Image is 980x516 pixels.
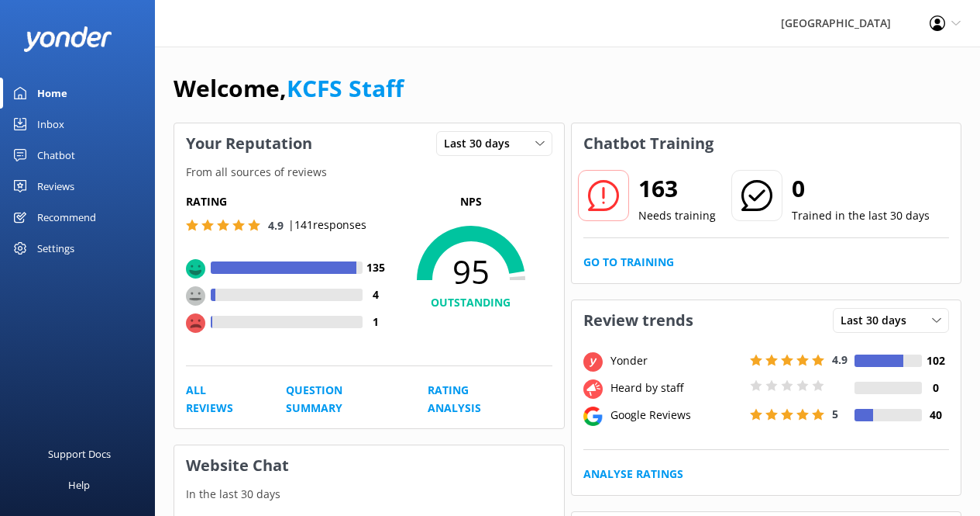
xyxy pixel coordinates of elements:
[48,438,111,469] div: Support Docs
[583,466,683,483] a: Analyse Ratings
[174,486,564,503] p: In the last 30 days
[583,254,674,271] a: Go to Training
[174,445,564,486] h3: Website Chat
[390,294,552,311] h4: OUTSTANDING
[37,171,74,202] div: Reviews
[37,233,74,264] div: Settings
[922,379,949,397] h4: 0
[37,202,96,233] div: Recommend
[638,170,716,207] h2: 163
[607,352,746,369] div: Yonder
[832,407,838,421] span: 5
[174,70,404,107] h1: Welcome,
[607,407,746,424] div: Google Reviews
[841,312,916,329] span: Last 30 days
[832,352,848,367] span: 4.9
[186,193,390,210] h5: Rating
[37,78,67,109] div: Home
[792,207,930,224] p: Trained in the last 30 days
[186,382,251,417] a: All Reviews
[922,407,949,424] h4: 40
[390,193,552,210] p: NPS
[37,109,64,140] div: Inbox
[288,216,366,234] p: | 141 responses
[363,286,390,303] h4: 4
[607,379,746,397] div: Heard by staff
[174,123,324,164] h3: Your Reputation
[922,352,949,369] h4: 102
[638,207,716,224] p: Needs training
[363,259,390,276] h4: 135
[268,218,284,233] span: 4.9
[572,300,705,341] h3: Review trends
[572,123,725,164] h3: Chatbot Training
[444,135,519,152] span: Last 30 days
[287,72,404,104] a: KCFS Staff
[390,252,552,291] span: 95
[174,164,564,181] p: From all sources of reviews
[792,170,930,207] h2: 0
[428,382,518,417] a: Rating Analysis
[23,26,112,52] img: yonder-white-logo.png
[363,313,390,331] h4: 1
[37,140,75,171] div: Chatbot
[68,469,90,500] div: Help
[286,382,393,417] a: Question Summary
